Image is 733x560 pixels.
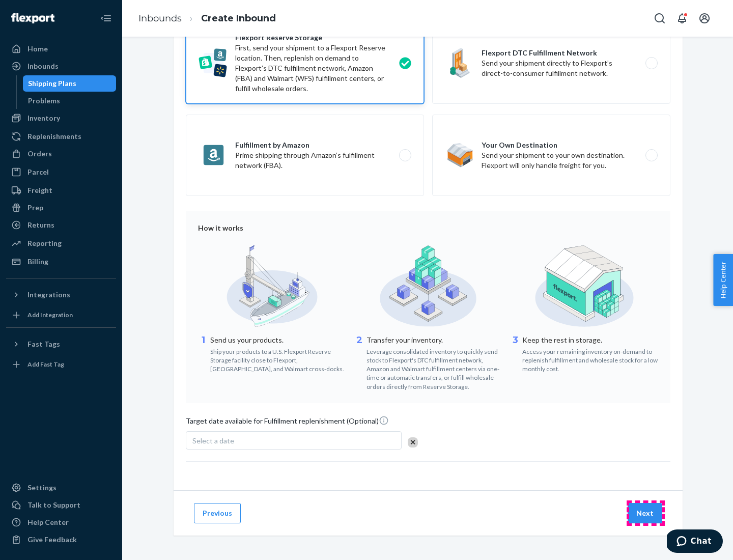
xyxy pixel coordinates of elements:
[27,203,43,213] div: Prep
[694,8,715,29] button: Open account menu
[6,182,116,199] a: Freight
[27,535,77,545] div: Give Feedback
[6,41,116,57] a: Home
[6,164,116,180] a: Parcel
[27,339,60,349] div: Fast Tags
[522,335,658,345] p: Keep the rest in storage.
[28,78,76,89] div: Shipping Plans
[27,61,59,71] div: Inbounds
[6,336,116,352] button: Fast Tags
[27,131,81,142] div: Replenishments
[667,529,723,555] iframe: Opens a widget where you can chat to one of our agents
[672,8,692,29] button: Open notifications
[210,345,346,373] div: Ship your products to a U.S. Flexport Reserve Storage facility close to Flexport, [GEOGRAPHIC_DAT...
[27,500,80,510] div: Talk to Support
[27,44,48,54] div: Home
[6,497,116,513] button: Talk to Support
[28,96,60,106] div: Problems
[27,113,60,123] div: Inventory
[6,254,116,270] a: Billing
[198,223,658,233] div: How it works
[210,335,346,345] p: Send us your products.
[201,13,276,24] a: Create Inbound
[510,334,520,373] div: 3
[194,503,241,523] button: Previous
[27,185,52,195] div: Freight
[27,220,54,230] div: Returns
[6,217,116,233] a: Returns
[628,503,662,523] button: Next
[11,13,54,23] img: Flexport logo
[6,356,116,373] a: Add Fast Tag
[27,167,49,177] div: Parcel
[6,146,116,162] a: Orders
[6,531,116,548] button: Give Feedback
[6,514,116,530] a: Help Center
[96,8,116,29] button: Close Navigation
[27,238,62,248] div: Reporting
[130,4,284,34] ol: breadcrumbs
[6,110,116,126] a: Inventory
[27,290,70,300] div: Integrations
[366,345,502,391] div: Leverage consolidated inventory to quickly send stock to Flexport's DTC fulfillment network, Amaz...
[27,311,73,319] div: Add Integration
[192,436,234,445] span: Select a date
[138,13,182,24] a: Inbounds
[27,257,48,267] div: Billing
[198,334,208,373] div: 1
[522,345,658,373] div: Access your remaining inventory on-demand to replenish fulfillment and wholesale stock for a low ...
[6,128,116,145] a: Replenishments
[650,8,670,29] button: Open Search Box
[27,149,52,159] div: Orders
[6,287,116,303] button: Integrations
[23,93,117,109] a: Problems
[713,254,733,306] button: Help Center
[354,334,364,391] div: 2
[6,480,116,496] a: Settings
[6,200,116,216] a: Prep
[27,360,64,369] div: Add Fast Tag
[6,235,116,251] a: Reporting
[27,483,57,493] div: Settings
[6,58,116,74] a: Inbounds
[366,335,502,345] p: Transfer your inventory.
[27,517,69,527] div: Help Center
[6,307,116,323] a: Add Integration
[186,415,389,430] span: Target date available for Fulfillment replenishment (Optional)
[23,75,117,92] a: Shipping Plans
